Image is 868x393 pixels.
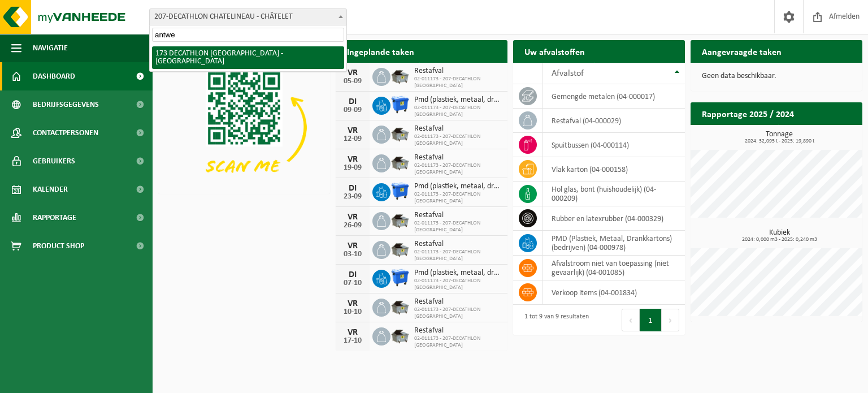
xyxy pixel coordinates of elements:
[341,68,364,77] div: VR
[341,308,364,316] div: 10-10
[390,182,410,201] img: WB-1100-HPE-BE-01
[696,139,862,144] span: 2024: 32,095 t - 2025: 19,890 t
[341,337,364,345] div: 17-10
[33,62,75,90] span: Dashboard
[341,222,364,230] div: 26-09
[696,131,862,144] h3: Tonnage
[543,84,685,109] td: gemengde metalen (04-000017)
[33,204,76,232] span: Rapportage
[622,309,640,331] button: Previous
[390,95,410,114] img: WB-1100-HPE-BE-01
[414,67,502,76] span: Restafval
[390,210,410,230] img: WB-5000-GAL-GY-04
[552,69,584,78] span: Afvalstof
[336,40,426,62] h2: Ingeplande taken
[341,164,364,172] div: 19-09
[414,278,502,291] span: 02-011173 - 207-DECATHLON [GEOGRAPHIC_DATA]
[341,328,364,337] div: VR
[778,124,861,147] a: Bekijk rapportage
[543,280,685,305] td: verkoop items (04-001834)
[341,279,364,287] div: 07-10
[390,153,410,172] img: WB-5000-GAL-GY-04
[414,249,502,262] span: 02-011173 - 207-DECATHLON [GEOGRAPHIC_DATA]
[691,102,805,124] h2: Rapportage 2025 / 2024
[543,157,685,182] td: vlak karton (04-000158)
[414,240,502,249] span: Restafval
[341,299,364,308] div: VR
[414,162,502,176] span: 02-011173 - 207-DECATHLON [GEOGRAPHIC_DATA]
[543,182,685,206] td: hol glas, bont (huishoudelijk) (04-000209)
[390,297,410,316] img: WB-5000-GAL-GY-04
[150,9,346,25] span: 207-DECATHLON CHATELINEAU - CHÂTELET
[152,46,344,69] li: 173 DECATHLON [GEOGRAPHIC_DATA] - [GEOGRAPHIC_DATA]
[33,147,75,175] span: Gebruikers
[543,231,685,256] td: PMD (Plastiek, Metaal, Drankkartons) (bedrijven) (04-000978)
[543,206,685,231] td: rubber en latexrubber (04-000329)
[696,237,862,243] span: 2024: 0,000 m3 - 2025: 0,240 m3
[414,191,502,205] span: 02-011173 - 207-DECATHLON [GEOGRAPHIC_DATA]
[33,119,98,147] span: Contactpersonen
[341,184,364,193] div: DI
[390,124,410,143] img: WB-5000-GAL-GY-04
[414,220,502,234] span: 02-011173 - 207-DECATHLON [GEOGRAPHIC_DATA]
[341,97,364,106] div: DI
[414,96,502,105] span: Pmd (plastiek, metaal, drankkartons) (bedrijven)
[390,239,410,258] img: WB-5000-GAL-GY-04
[341,251,364,258] div: 03-10
[414,153,502,162] span: Restafval
[519,308,589,332] div: 1 tot 9 van 9 resultaten
[543,133,685,157] td: spuitbussen (04-000114)
[414,211,502,220] span: Restafval
[662,309,679,331] button: Next
[341,213,364,222] div: VR
[414,326,502,335] span: Restafval
[33,34,68,62] span: Navigatie
[414,306,502,320] span: 02-011173 - 207-DECATHLON [GEOGRAPHIC_DATA]
[341,155,364,164] div: VR
[640,309,662,331] button: 1
[696,229,862,243] h3: Kubiek
[341,77,364,85] div: 05-09
[33,232,84,260] span: Product Shop
[543,256,685,280] td: afvalstroom niet van toepassing (niet gevaarlijk) (04-001085)
[414,105,502,118] span: 02-011173 - 207-DECATHLON [GEOGRAPHIC_DATA]
[414,133,502,147] span: 02-011173 - 207-DECATHLON [GEOGRAPHIC_DATA]
[414,182,502,191] span: Pmd (plastiek, metaal, drankkartons) (bedrijven)
[513,40,596,62] h2: Uw afvalstoffen
[33,90,99,119] span: Bedrijfsgegevens
[414,335,502,349] span: 02-011173 - 207-DECATHLON [GEOGRAPHIC_DATA]
[33,175,68,204] span: Kalender
[158,63,330,192] img: Download de VHEPlus App
[341,270,364,279] div: DI
[341,135,364,143] div: 12-09
[414,269,502,278] span: Pmd (plastiek, metaal, drankkartons) (bedrijven)
[543,109,685,133] td: restafval (04-000029)
[702,72,851,80] p: Geen data beschikbaar.
[691,40,793,62] h2: Aangevraagde taken
[414,297,502,306] span: Restafval
[341,193,364,201] div: 23-09
[341,241,364,251] div: VR
[390,66,410,85] img: WB-5000-GAL-GY-04
[390,326,410,345] img: WB-5000-GAL-GY-04
[390,268,410,287] img: WB-1100-HPE-BE-01
[414,124,502,133] span: Restafval
[341,106,364,114] div: 09-09
[414,76,502,89] span: 02-011173 - 207-DECATHLON [GEOGRAPHIC_DATA]
[341,126,364,135] div: VR
[149,8,347,25] span: 207-DECATHLON CHATELINEAU - CHÂTELET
